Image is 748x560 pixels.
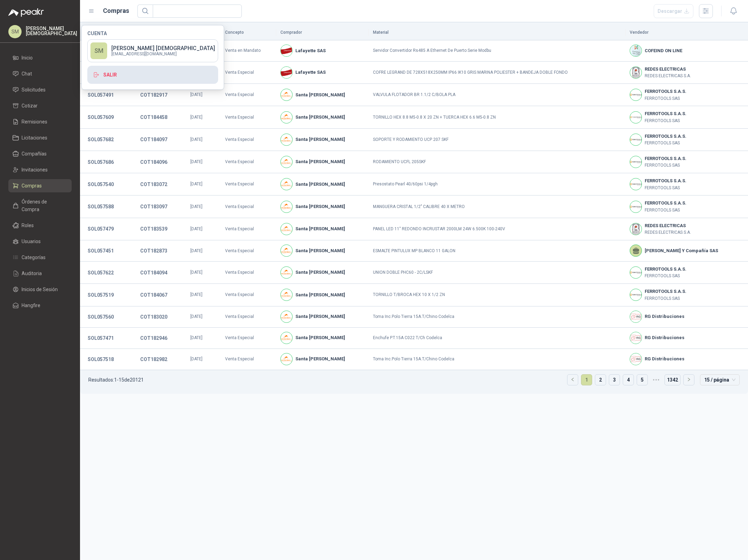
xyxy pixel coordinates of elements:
[8,25,22,38] div: SM
[221,218,276,240] td: Venta Especial
[84,200,117,213] button: SOL057588
[369,25,626,40] th: Material
[190,335,202,340] span: [DATE]
[84,223,117,235] button: SOL057479
[26,26,77,36] p: [PERSON_NAME] [DEMOGRAPHIC_DATA]
[221,62,276,84] td: Venta Especial
[645,162,686,169] p: FERROTOOLS SAS
[645,118,686,124] p: FERROTOOLS SAS
[276,25,369,40] th: Comprador
[137,223,171,235] button: COT183539
[581,375,592,385] a: 1
[645,273,686,279] p: FERROTOOLS SAS
[369,240,626,262] td: ESMALTE PINTULUX MP BLANCO 11 GALON
[630,178,642,190] img: Company Logo
[581,374,592,385] li: 1
[221,173,276,195] td: Venta Especial
[665,375,680,385] a: 1342
[221,129,276,151] td: Venta Especial
[8,195,72,216] a: Órdenes de Compra
[281,67,292,78] img: Company Logo
[645,295,686,302] p: FERROTOOLS SAS
[623,375,634,385] a: 4
[137,178,171,191] button: COT183072
[22,222,34,229] span: Roles
[281,112,292,123] img: Company Logo
[137,89,171,101] button: COT182917
[630,67,642,78] img: Company Logo
[22,182,42,190] span: Compras
[8,67,72,80] a: Chat
[369,84,626,106] td: VALVULA FLOTADOR BR 1.1/2 C/BOLA PLA
[84,332,117,344] button: SOL057471
[137,200,171,213] button: COT183097
[8,131,72,144] a: Licitaciones
[645,133,686,140] b: FERROTOOLS S.A.S.
[8,8,44,17] img: Logo peakr
[630,353,642,365] img: Company Logo
[295,181,345,188] b: Santa [PERSON_NAME]
[665,374,681,385] li: 1342
[630,289,642,301] img: Company Logo
[281,353,292,365] img: Company Logo
[8,267,72,280] a: Auditoria
[190,314,202,319] span: [DATE]
[190,248,202,253] span: [DATE]
[8,283,72,296] a: Inicios de Sesión
[103,6,129,16] h1: Compras
[645,222,691,229] b: REDES ELECTRICAS
[369,262,626,284] td: UNION DOBLE PHC60 - 2C/LSKF
[645,355,684,362] b: RG Distribuciones
[281,45,292,56] img: Company Logo
[369,173,626,195] td: Presostato Pearl 40/60psi 1/4pgh
[281,178,292,190] img: Company Logo
[630,311,642,322] img: Company Logo
[22,70,32,78] span: Chat
[22,254,46,261] span: Categorías
[369,62,626,84] td: COFRE LEGRAND DE 728X518X250MM IP66 IK10 GRIS MARINA POLIESTER + BANDEJA DOBLE FONDO
[630,89,642,101] img: Company Logo
[190,182,202,186] span: [DATE]
[8,51,72,64] a: Inicio
[190,159,202,164] span: [DATE]
[190,357,202,361] span: [DATE]
[221,306,276,328] td: Venta Especial
[8,115,72,128] a: Remisiones
[683,374,694,385] li: Página siguiente
[630,223,642,235] img: Company Logo
[22,102,38,110] span: Cotizar
[221,284,276,306] td: Venta Especial
[84,353,117,366] button: SOL057518
[630,267,642,278] img: Company Logo
[84,133,117,146] button: SOL057682
[190,137,202,142] span: [DATE]
[281,332,292,344] img: Company Logo
[8,251,72,264] a: Categorías
[221,106,276,128] td: Venta Especial
[295,114,345,121] b: Santa [PERSON_NAME]
[700,374,740,385] div: tamaño de página
[630,134,642,145] img: Company Logo
[595,375,606,385] a: 2
[22,86,46,94] span: Solicitudes
[221,195,276,218] td: Venta Especial
[88,377,144,382] p: Resultados: 1 - 15 de 20121
[22,150,47,158] span: Compañías
[84,156,117,168] button: SOL057686
[22,118,47,126] span: Remisiones
[221,349,276,370] td: Venta Especial
[87,66,218,84] button: Salir
[84,289,117,301] button: SOL057519
[609,374,620,385] li: 3
[630,156,642,168] img: Company Logo
[84,311,117,323] button: SOL057560
[137,353,171,366] button: COT182982
[645,288,686,295] b: FERROTOOLS S.A.S.
[609,375,620,385] a: 3
[281,223,292,235] img: Company Logo
[595,374,606,385] li: 2
[8,219,72,232] a: Roles
[645,313,684,320] b: RG Distribuciones
[8,235,72,248] a: Usuarios
[295,91,345,98] b: Santa [PERSON_NAME]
